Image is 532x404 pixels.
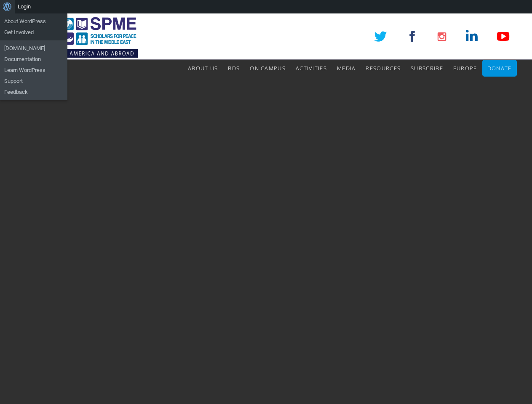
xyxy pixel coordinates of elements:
[228,60,240,77] a: BDS
[453,60,477,77] a: Europe
[487,60,512,77] a: Donate
[188,60,218,77] a: About Us
[411,64,443,72] span: Subscribe
[337,64,356,72] span: Media
[16,13,138,60] img: SPME
[366,64,401,72] span: Resources
[337,60,356,77] a: Media
[188,64,218,72] span: About Us
[487,64,512,72] span: Donate
[250,64,286,72] span: On Campus
[296,60,327,77] a: Activities
[228,64,240,72] span: BDS
[296,64,327,72] span: Activities
[366,60,401,77] a: Resources
[411,60,443,77] a: Subscribe
[453,64,477,72] span: Europe
[250,60,286,77] a: On Campus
